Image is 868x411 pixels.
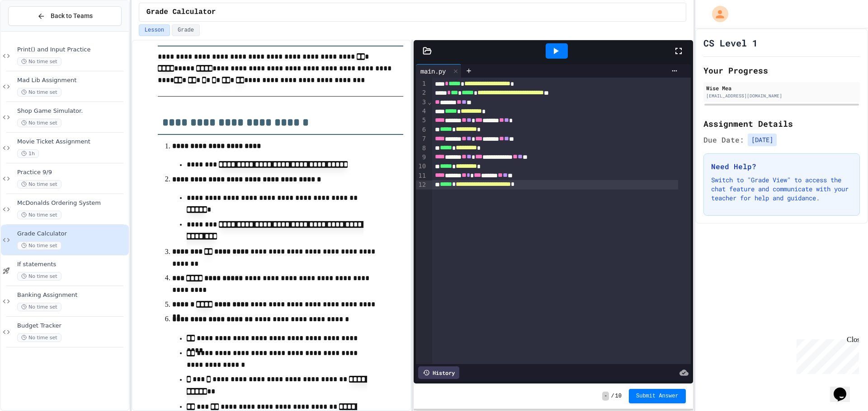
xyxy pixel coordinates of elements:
[17,138,127,146] span: Movie Ticket Assignment
[17,107,127,115] span: Shop Game Simulator.
[427,98,432,106] span: Fold line
[8,6,122,26] button: Back to Teams
[17,333,61,342] span: No time set
[703,64,860,77] h2: Your Progress
[416,134,427,143] div: 7
[703,134,744,145] span: Due Date:
[830,375,859,402] iframe: chat widget
[416,116,427,125] div: 5
[416,144,427,153] div: 8
[703,37,758,49] h1: CS Level 1
[615,393,622,400] span: 10
[418,366,459,379] div: History
[17,291,127,299] span: Banking Assignment
[4,4,62,57] div: Chat with us now!Close
[611,393,614,400] span: /
[629,389,686,403] button: Submit Answer
[17,272,61,281] span: No time set
[703,4,731,24] div: My Account
[17,46,127,54] span: Print() and Input Practice
[416,171,427,180] div: 11
[416,88,427,97] div: 2
[17,199,127,207] span: McDonalds Ordering System
[793,336,859,374] iframe: chat widget
[636,393,679,400] span: Submit Answer
[711,161,852,172] h3: Need Help?
[17,211,61,219] span: No time set
[416,162,427,171] div: 10
[711,175,852,203] p: Switch to "Grade View" to access the chat feature and communicate with your teacher for help and ...
[416,98,427,107] div: 3
[17,303,61,311] span: No time set
[17,322,127,330] span: Budget Tracker
[706,92,857,99] div: [EMAIL_ADDRESS][DOMAIN_NAME]
[602,392,609,401] span: -
[17,169,127,176] span: Practice 9/9
[146,7,216,18] span: Grade Calculator
[17,88,61,97] span: No time set
[416,66,450,76] div: main.py
[748,134,777,146] span: [DATE]
[17,77,127,84] span: Mad Lib Assignment
[416,107,427,116] div: 4
[17,230,127,238] span: Grade Calculator
[416,64,462,78] div: main.py
[172,24,200,36] button: Grade
[416,79,427,88] div: 1
[51,11,93,21] span: Back to Teams
[416,180,427,189] div: 12
[17,119,61,127] span: No time set
[17,149,39,158] span: 1h
[17,261,127,268] span: If statements
[703,117,860,130] h2: Assignment Details
[17,180,61,189] span: No time set
[706,84,857,92] div: Wise Mea
[139,24,170,36] button: Lesson
[416,125,427,134] div: 6
[17,57,61,66] span: No time set
[17,241,61,250] span: No time set
[416,153,427,162] div: 9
